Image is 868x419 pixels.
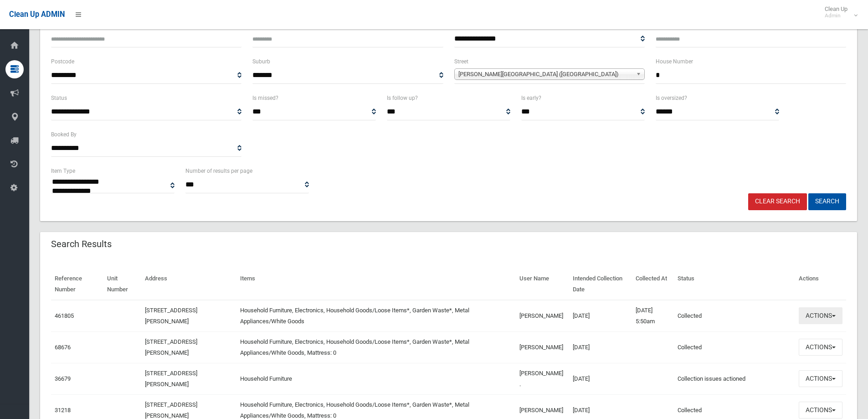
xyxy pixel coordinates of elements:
th: Reference Number [51,269,103,300]
label: Number of results per page [185,166,252,176]
a: [STREET_ADDRESS][PERSON_NAME] [145,370,197,388]
a: Clear Search [748,193,807,210]
td: [PERSON_NAME] [516,300,569,332]
td: [DATE] 5:50am [632,300,674,332]
td: Collected [674,331,795,363]
button: Actions [799,339,842,356]
td: Collection issues actioned [674,363,795,394]
header: Search Results [40,235,123,253]
td: [PERSON_NAME] [516,331,569,363]
td: Household Furniture, Electronics, Household Goods/Loose Items*, Garden Waste*, Metal Appliances/W... [236,300,516,332]
label: Is oversized? [656,93,687,103]
small: Admin [825,12,847,19]
label: House Number [656,57,693,67]
th: Status [674,269,795,300]
button: Search [808,193,846,210]
a: [STREET_ADDRESS][PERSON_NAME] [145,338,197,356]
a: 68676 [55,344,71,351]
th: Address [141,269,236,300]
label: Street [454,57,468,67]
label: Is early? [521,93,541,103]
label: Is missed? [252,93,278,103]
th: Intended Collection Date [569,269,632,300]
label: Suburb [252,57,270,67]
span: Clean Up ADMIN [9,10,65,19]
label: Is follow up? [387,93,418,103]
th: User Name [516,269,569,300]
td: [DATE] [569,331,632,363]
a: 461805 [55,312,74,319]
a: 36679 [55,375,71,382]
td: Household Furniture [236,363,516,394]
button: Actions [799,370,842,387]
button: Actions [799,402,842,419]
td: Household Furniture, Electronics, Household Goods/Loose Items*, Garden Waste*, Metal Appliances/W... [236,331,516,363]
td: [PERSON_NAME] . [516,363,569,394]
label: Postcode [51,57,74,67]
label: Item Type [51,166,75,176]
th: Items [236,269,516,300]
td: [DATE] [569,363,632,394]
label: Status [51,93,67,103]
a: 31218 [55,407,71,414]
th: Actions [795,269,846,300]
span: [PERSON_NAME][GEOGRAPHIC_DATA] ([GEOGRAPHIC_DATA]) [458,69,632,80]
a: [STREET_ADDRESS][PERSON_NAME] [145,307,197,325]
th: Unit Number [103,269,141,300]
td: [DATE] [569,300,632,332]
label: Booked By [51,129,77,140]
a: [STREET_ADDRESS][PERSON_NAME] [145,401,197,419]
span: Clean Up [820,5,857,19]
th: Collected At [632,269,674,300]
td: Collected [674,300,795,332]
button: Actions [799,307,842,324]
